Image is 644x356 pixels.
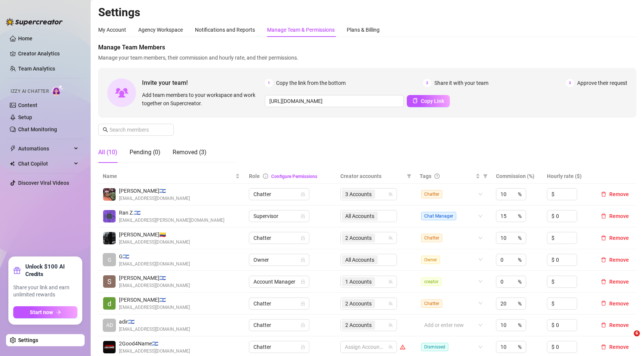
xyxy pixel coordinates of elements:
[119,304,190,311] span: [EMAIL_ADDRESS][DOMAIN_NAME]
[18,66,55,72] a: Team Analytics
[103,127,108,132] span: search
[119,209,224,217] span: Ran Z. 🇮🇱
[609,257,629,263] span: Remove
[18,35,32,41] a: Home
[598,321,632,330] button: Remove
[301,214,305,218] span: lock
[18,126,57,132] a: Chat Monitoring
[634,330,640,336] span: 6
[108,256,111,264] span: G
[609,344,629,350] span: Remove
[301,279,305,284] span: lock
[103,188,116,201] img: Elay Amram
[119,217,224,224] span: [EMAIL_ADDRESS][PERSON_NAME][DOMAIN_NAME]
[491,169,542,184] th: Commission (%)
[18,143,72,155] span: Automations
[301,192,305,196] span: lock
[421,299,442,308] span: Chatter
[98,54,636,62] span: Manage your team members, their commission and hourly rate, and their permissions.
[103,297,116,310] img: daniel mizrahi
[421,278,442,286] span: creator
[13,284,77,299] span: Share your link and earn unlimited rewards
[601,235,606,241] span: delete
[601,344,606,350] span: delete
[119,274,190,282] span: [PERSON_NAME] 🇮🇱
[253,232,305,244] span: Chatter
[103,172,234,180] span: Name
[601,301,606,306] span: delete
[405,170,413,182] span: filter
[345,278,372,286] span: 1 Accounts
[267,26,335,34] div: Manage Team & Permissions
[601,322,606,328] span: delete
[421,234,442,242] span: Chatter
[119,296,190,304] span: [PERSON_NAME] 🇮🇱
[110,126,163,134] input: Search members
[598,190,632,199] button: Remove
[11,88,49,95] span: Izzy AI Chatter
[601,213,606,219] span: delete
[598,233,632,242] button: Remove
[601,257,606,262] span: delete
[345,321,372,329] span: 2 Accounts
[301,301,305,306] span: lock
[577,79,627,87] span: Approve their request
[106,321,113,329] span: AD
[609,279,629,285] span: Remove
[609,191,629,197] span: Remove
[56,310,61,315] span: arrow-right
[601,279,606,284] span: delete
[119,326,190,333] span: [EMAIL_ADDRESS][DOMAIN_NAME]
[345,234,372,242] span: 2 Accounts
[119,187,190,195] span: [PERSON_NAME] 🇮🇱
[103,341,116,353] img: 2Good4Name
[388,192,393,196] span: team
[253,319,305,331] span: Chatter
[423,79,431,87] span: 2
[18,337,38,343] a: Settings
[342,233,375,242] span: 2 Accounts
[434,173,440,179] span: question-circle
[253,341,305,353] span: Chatter
[13,267,21,274] span: gift
[98,148,117,157] div: All (10)
[103,232,116,244] img: brenda lopez palacio
[421,212,456,220] span: Chat Manager
[253,298,305,309] span: Chatter
[347,26,380,34] div: Plans & Billing
[542,169,593,184] th: Hourly rate ($)
[18,180,69,186] a: Discover Viral Videos
[421,190,442,198] span: Chatter
[412,98,418,103] span: copy
[253,254,305,265] span: Owner
[609,322,629,328] span: Remove
[98,169,244,184] th: Name
[301,323,305,327] span: lock
[98,43,636,52] span: Manage Team Members
[618,330,636,348] iframe: Intercom live chat
[388,301,393,306] span: team
[173,148,207,157] div: Removed (3)
[119,252,190,261] span: G 🇮🇱
[400,344,405,350] span: warning
[10,146,16,152] span: thunderbolt
[103,275,116,288] img: Shalva Roso
[119,230,190,239] span: [PERSON_NAME] 🇨🇴
[253,210,305,222] span: Supervisor
[18,48,79,60] a: Creator Analytics
[566,79,574,87] span: 3
[601,192,606,197] span: delete
[138,26,183,34] div: Agency Workspace
[130,148,161,157] div: Pending (0)
[119,261,190,268] span: [EMAIL_ADDRESS][DOMAIN_NAME]
[253,276,305,287] span: Account Manager
[119,195,190,202] span: [EMAIL_ADDRESS][DOMAIN_NAME]
[598,342,632,351] button: Remove
[253,189,305,200] span: Chatter
[142,78,265,87] span: Invite your team!
[609,301,629,307] span: Remove
[598,277,632,286] button: Remove
[10,161,15,166] img: Chat Copilot
[421,343,448,351] span: Dismissed
[420,172,431,180] span: Tags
